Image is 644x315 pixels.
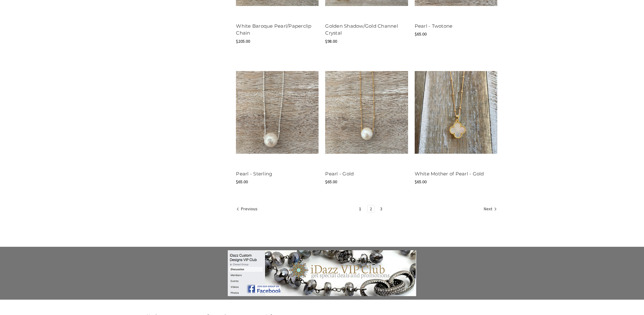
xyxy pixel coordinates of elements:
[325,71,408,154] img: Pearl - Gold
[368,205,374,212] a: Page 2 of 3
[236,179,248,185] span: $65.00
[415,31,427,37] span: $65.00
[236,171,272,177] a: Pearl - Sterling
[325,179,337,185] span: $65.00
[325,58,408,167] a: Pearl - Gold
[325,23,398,36] a: Golden Shadow/Gold Channel Crystal
[415,23,453,29] a: Pearl - Twotone
[325,38,337,44] span: $98.00
[325,171,354,177] a: Pearl - Gold
[357,205,363,212] a: Page 1 of 3
[415,171,484,177] a: White Mother of Pearl - Gold
[236,38,250,44] span: $205.00
[236,205,260,213] a: Previous
[236,23,311,36] a: White Baroque Pearl/Paperclip Chain
[236,71,319,154] img: Pearl - Sterling
[415,179,427,185] span: $65.00
[378,205,385,212] a: Page 3 of 3
[482,205,497,213] a: Next
[236,58,319,167] a: Pearl - Sterling
[134,250,510,296] a: Join the group!
[236,205,497,214] nav: pagination
[415,71,497,154] img: White Mother of Pearl - Gold
[415,58,497,167] a: White Mother of Pearl - Gold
